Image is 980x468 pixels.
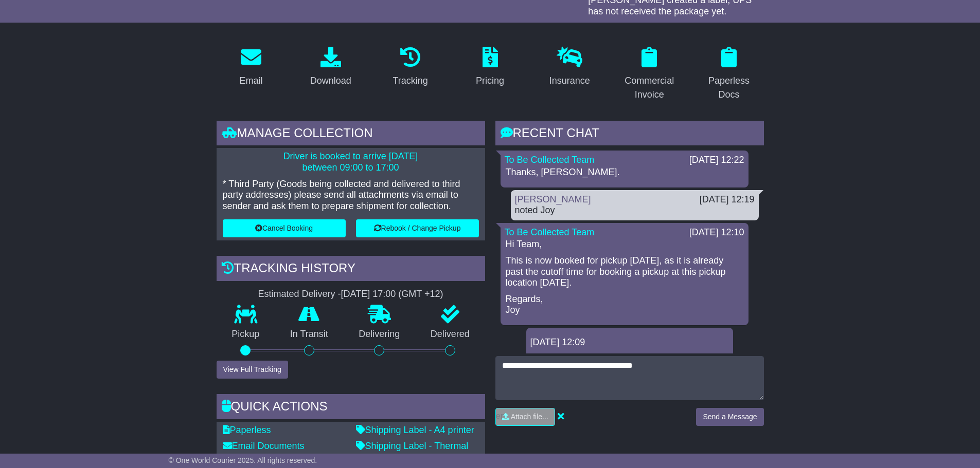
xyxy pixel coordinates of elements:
[217,361,288,379] button: View Full Tracking
[495,121,764,148] div: RECENT CHAT
[506,255,743,289] p: This is now booked for pickup [DATE], as it is already past the cutoff time for booking a pickup ...
[356,425,474,435] a: Shipping Label - A4 printer
[694,43,764,105] a: Paperless Docs
[275,329,344,340] p: In Transit
[415,329,485,340] p: Delivered
[506,294,743,316] p: Regards, Joy
[505,155,595,165] a: To Be Collected Team
[530,337,729,348] div: [DATE] 12:09
[386,43,434,91] a: Tracking
[515,205,755,216] div: noted Joy
[531,353,728,364] p: Booking OWCAU652672NZ was rebooked.
[476,74,504,88] div: Pricing
[217,289,485,300] div: Estimated Delivery -
[310,74,351,88] div: Download
[506,167,743,178] p: Thanks, [PERSON_NAME].
[701,74,757,102] div: Paperless Docs
[543,43,597,91] a: Insurance
[217,256,485,284] div: Tracking history
[217,121,485,148] div: Manage collection
[169,456,317,464] span: © One World Courier 2025. All rights reserved.
[621,74,678,102] div: Commercial Invoice
[223,441,305,451] a: Email Documents
[344,329,416,340] p: Delivering
[515,194,591,204] a: [PERSON_NAME]
[304,43,358,91] a: Download
[223,151,479,173] p: Driver is booked to arrive [DATE] between 09:00 to 17:00
[549,74,590,88] div: Insurance
[356,441,469,462] a: Shipping Label - Thermal printer
[217,329,275,340] p: Pickup
[223,219,346,237] button: Cancel Booking
[239,74,262,88] div: Email
[506,239,743,250] p: Hi Team,
[223,425,271,435] a: Paperless
[233,43,269,91] a: Email
[700,194,755,205] div: [DATE] 12:19
[469,43,511,91] a: Pricing
[689,227,744,238] div: [DATE] 12:10
[223,179,479,212] p: * Third Party (Goods being collected and delivered to third party addresses) please send all atta...
[689,155,744,166] div: [DATE] 12:22
[217,394,485,422] div: Quick Actions
[341,289,443,300] div: [DATE] 17:00 (GMT +12)
[696,408,763,426] button: Send a Message
[615,43,684,105] a: Commercial Invoice
[505,227,595,237] a: To Be Collected Team
[393,74,427,88] div: Tracking
[356,219,479,237] button: Rebook / Change Pickup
